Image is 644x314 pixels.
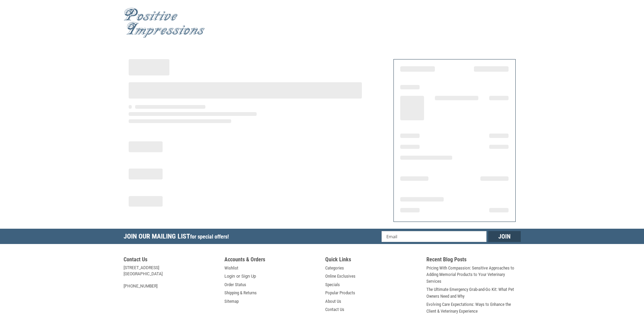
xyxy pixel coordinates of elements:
[426,265,521,285] a: Pricing With Compassion: Sensitive Approaches to Adding Memorial Products to Your Veterinary Serv...
[488,231,521,242] input: Join
[124,265,218,289] address: [STREET_ADDRESS] [GEOGRAPHIC_DATA] [PHONE_NUMBER]
[224,281,246,288] a: Order Status
[124,229,232,246] h5: Join Our Mailing List
[124,256,218,265] h5: Contact Us
[224,290,257,296] a: Shipping & Returns
[224,298,239,305] a: Sitemap
[325,298,341,305] a: About Us
[426,286,521,299] a: The Ultimate Emergency Grab-and-Go Kit: What Pet Owners Need and Why
[325,290,355,296] a: Popular Products
[325,281,340,288] a: Specials
[426,256,521,265] h5: Recent Blog Posts
[382,231,486,242] input: Email
[190,233,229,240] span: for special offers!
[325,306,344,313] a: Contact Us
[224,256,319,265] h5: Accounts & Orders
[325,265,344,272] a: Categories
[232,273,244,280] span: or
[325,256,420,265] h5: Quick Links
[325,273,355,280] a: Online Exclusives
[241,273,256,280] a: Sign Up
[224,273,235,280] a: Login
[124,8,205,38] img: Positive Impressions
[224,265,238,272] a: Wishlist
